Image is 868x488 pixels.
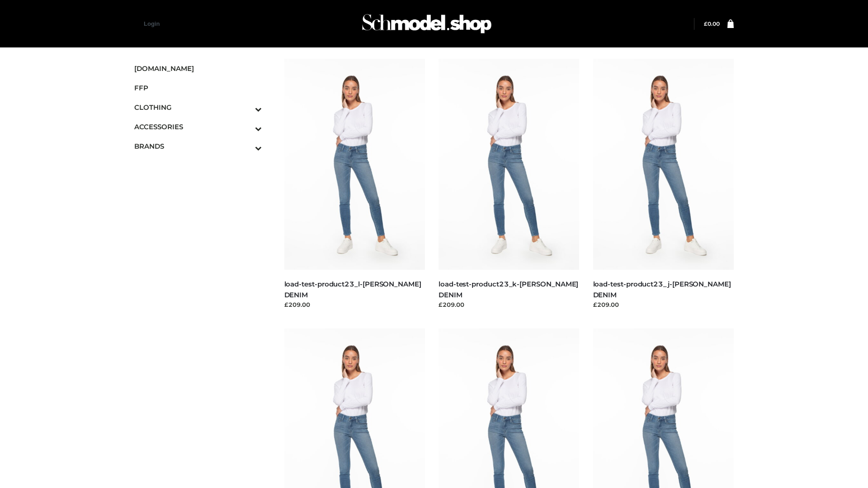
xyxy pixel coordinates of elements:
button: Toggle Submenu [230,136,262,156]
div: £209.00 [439,300,580,309]
img: Schmodel Admin 964 [359,6,495,42]
a: £0.00 [704,20,720,27]
a: FFP [134,78,262,98]
a: load-test-product23_k-[PERSON_NAME] DENIM [439,280,578,299]
span: CLOTHING [134,102,262,113]
button: Toggle Submenu [230,98,262,117]
a: Login [144,20,160,27]
span: FFP [134,83,262,93]
a: [DOMAIN_NAME] [134,59,262,78]
a: load-test-product23_j-[PERSON_NAME] DENIM [593,280,731,299]
div: £209.00 [593,300,734,309]
button: Toggle Submenu [230,117,262,136]
span: [DOMAIN_NAME] [134,63,262,74]
bdi: 0.00 [704,20,720,27]
div: £209.00 [284,300,425,309]
a: CLOTHINGToggle Submenu [134,98,262,117]
span: ACCESSORIES [134,122,262,132]
a: ACCESSORIESToggle Submenu [134,117,262,136]
span: £ [704,20,708,27]
span: BRANDS [134,141,262,151]
a: load-test-product23_l-[PERSON_NAME] DENIM [284,280,421,299]
a: BRANDSToggle Submenu [134,136,262,156]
